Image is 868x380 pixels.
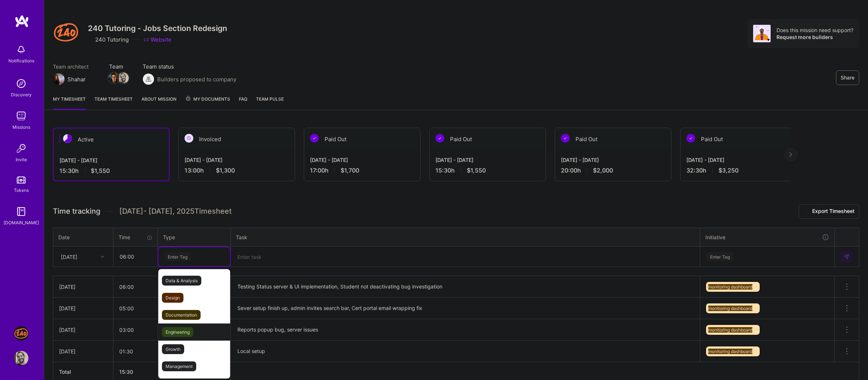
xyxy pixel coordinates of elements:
[142,95,177,110] a: About Mission
[435,156,540,164] div: [DATE] - [DATE]
[718,167,739,174] span: $3,250
[162,310,201,320] span: Documentation
[14,351,28,365] img: User Avatar
[108,73,119,84] img: Team Member Avatar
[185,156,289,164] div: [DATE] - [DATE]
[113,277,158,296] input: HH:MM
[789,152,792,157] img: right
[113,320,158,340] input: HH:MM
[63,134,72,143] img: Active
[143,36,171,43] a: Website
[14,42,28,57] img: bell
[776,27,853,34] div: Does this mission need support?
[232,298,699,318] textarea: Sever setup finish up, admin invites search bar, Cert portal email wrapping fix
[89,76,94,82] i: icon Mail
[59,348,107,355] div: [DATE]
[561,134,570,143] img: Paid Out
[59,156,163,164] div: [DATE] - [DATE]
[185,167,289,174] div: 13:00 h
[841,74,855,81] span: Share
[185,134,193,143] img: Invoiced
[67,75,86,83] div: Shahar
[185,95,230,103] span: My Documents
[143,63,236,70] span: Team status
[216,167,235,174] span: $1,300
[109,63,128,70] span: Team
[435,134,444,143] img: Paid Out
[53,19,79,45] img: Company Logo
[12,123,30,131] div: Missions
[12,326,30,341] a: J: 240 Tutoring - Jobs Section Redesign
[706,251,733,262] div: Enter Tag
[467,167,486,174] span: $1,550
[53,73,65,85] img: Team Architect
[119,233,152,241] div: Time
[17,177,26,183] img: tokens
[836,70,859,85] button: Share
[231,228,700,247] th: Task
[109,72,119,84] a: Team Member Avatar
[88,37,94,43] i: icon CompanyGray
[16,156,27,163] div: Invite
[54,128,169,151] div: Active
[59,326,107,334] div: [DATE]
[310,134,319,143] img: Paid Out
[91,167,110,175] span: $1,550
[113,299,158,318] input: HH:MM
[555,128,671,150] div: Paid Out
[708,327,752,333] span: monitoring dashboard
[162,361,196,371] span: Management
[14,326,28,341] img: J: 240 Tutoring - Jobs Section Redesign
[11,91,32,98] div: Discovery
[164,251,191,262] div: Enter Tag
[776,34,853,40] div: Request more builders
[14,186,29,194] div: Tokens
[14,109,28,123] img: teamwork
[686,134,695,143] img: Paid Out
[12,351,30,365] a: User Avatar
[799,204,859,219] button: Export Timesheet
[53,207,100,216] span: Time tracking
[158,228,231,247] th: Type
[61,253,77,260] div: [DATE]
[162,293,183,303] span: Design
[430,128,546,150] div: Paid Out
[686,167,791,174] div: 32:30 h
[119,207,232,216] span: [DATE] - [DATE] , 2025 Timesheet
[14,76,28,91] img: discovery
[59,305,107,312] div: [DATE]
[179,128,295,150] div: Invoiced
[162,344,184,354] span: Growth
[15,15,29,28] img: logo
[256,95,284,110] a: Team Pulse
[844,254,849,260] img: Submit
[113,342,158,361] input: HH:MM
[162,327,193,337] span: Engineering
[119,72,128,84] a: Team Member Avatar
[232,341,699,361] textarea: Local setup
[4,219,39,226] div: [DOMAIN_NAME]
[232,320,699,340] textarea: Reports popup bug, server issues
[88,36,129,43] div: 240 Tutoring
[14,141,28,156] img: Invite
[185,95,230,110] a: My Documents
[561,167,665,174] div: 20:00 h
[256,96,284,102] span: Team Pulse
[101,255,104,259] i: icon Chevron
[232,277,699,297] textarea: Testing Status server & UI implementation, Student not deactivating bug investigation
[53,63,94,70] span: Team architect
[310,167,414,174] div: 17:00 h
[341,167,359,174] span: $1,700
[162,276,201,286] span: Data & Analysis
[59,283,107,291] div: [DATE]
[53,95,86,110] a: My timesheet
[114,247,157,266] input: HH:MM
[753,25,771,42] img: Avatar
[435,167,540,174] div: 15:30 h
[593,167,613,174] span: $2,000
[118,73,129,84] img: Team Member Avatar
[705,233,829,241] div: Initiative
[708,349,752,354] span: monitoring dashboard
[157,75,236,83] span: Builders proposed to company
[88,24,227,33] h3: 240 Tutoring - Jobs Section Redesign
